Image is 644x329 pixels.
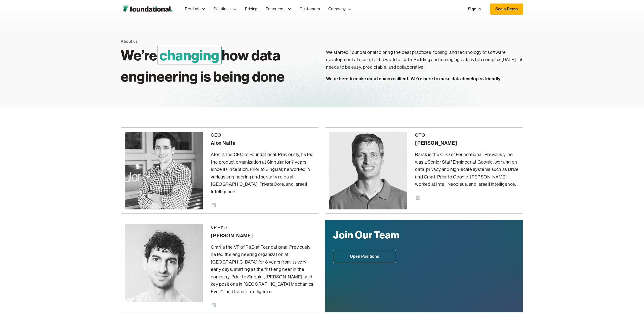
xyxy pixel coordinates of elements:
[324,1,356,17] div: Company
[125,132,203,209] img: Alon Nafta - CEO
[463,4,486,14] a: Sign In
[415,151,519,188] p: Barak is the CTO of Foundational. Previously, he was a Senior Staff Engineer at Google, working o...
[328,6,346,12] div: Company
[333,250,396,263] a: Open Positions
[211,139,315,147] div: Alon Nafta
[211,244,315,296] p: Omri is the VP of R&D at Foundational. Previously, he led the engineering organization at [GEOGRA...
[296,1,324,17] a: Customers
[415,132,519,139] div: CTO
[185,6,199,12] div: Product
[415,139,519,147] div: [PERSON_NAME]
[181,1,210,17] div: Product
[121,4,175,14] img: Foundational Logo
[211,151,315,196] p: Alon is the CEO of Foundational. Previously, he led the product organization at Singular for 7 ye...
[121,38,138,45] div: About us
[121,4,175,14] a: home
[211,132,315,139] div: CEO
[125,224,203,302] img: Omri Ildis - VP R&D
[326,75,523,83] p: We’re here to make data teams resilient. We’re here to make data developer-friendly.
[121,45,318,87] h1: We’re how data engineering is being done
[490,4,523,15] a: See a Demo
[329,132,407,209] img: Barak Forgoun - CTO
[214,6,231,12] div: Solutions
[266,6,286,12] div: Resources
[211,224,315,232] div: VP R&D
[333,228,438,242] div: Join Our Team
[157,46,222,64] span: changing
[262,1,296,17] div: Resources
[326,49,523,71] p: We started Foundational to bring the best practices, tooling, and technology of software developm...
[211,232,315,240] div: [PERSON_NAME]
[210,1,241,17] div: Solutions
[619,305,644,329] iframe: Chat Widget
[241,1,262,17] a: Pricing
